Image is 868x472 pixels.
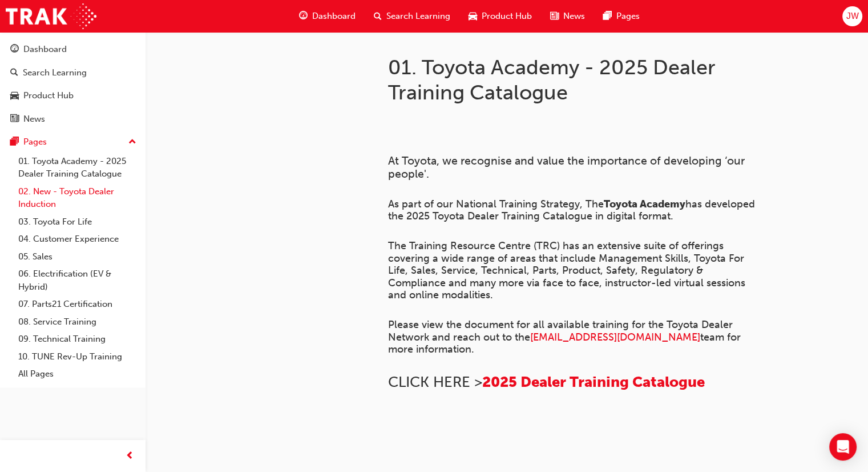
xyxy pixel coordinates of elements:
[10,45,19,55] span: guage-icon
[299,9,308,23] span: guage-icon
[846,10,858,23] span: JW
[563,10,585,23] span: News
[459,5,541,28] a: car-iconProduct Hub
[5,62,141,83] a: Search Learning
[14,330,141,348] a: 09. Technical Training
[10,114,19,125] span: news-icon
[14,183,141,213] a: 02. New - Toyota Dealer Induction
[550,9,559,23] span: news-icon
[388,198,758,223] span: has developed the 2025 Toyota Dealer Training Catalogue in digital format.
[5,131,141,153] button: Pages
[603,9,612,23] span: pages-icon
[388,331,744,356] span: team for more information.
[482,373,705,391] a: 2025 Dealer Training Catalogue
[541,5,594,28] a: news-iconNews
[365,5,459,28] a: search-iconSearch Learning
[388,373,482,391] span: CLICK HERE >
[14,313,141,331] a: 08. Service Training
[14,153,141,183] a: 01. Toyota Academy - 2025 Dealer Training Catalogue
[388,239,748,301] span: The Training Resource Centre (TRC) has an extensive suite of offerings covering a wide range of a...
[616,10,640,23] span: Pages
[6,3,96,29] img: Trak
[5,85,141,106] a: Product Hub
[312,10,356,23] span: Dashboard
[23,89,74,102] div: Product Hub
[23,66,87,79] div: Search Learning
[374,9,382,23] span: search-icon
[14,213,141,231] a: 03. Toyota For Life
[594,5,649,28] a: pages-iconPages
[5,37,141,131] button: DashboardSearch LearningProduct HubNews
[10,137,19,147] span: pages-icon
[530,331,700,343] a: [EMAIL_ADDRESS][DOMAIN_NAME]
[469,9,477,23] span: car-icon
[23,43,67,56] div: Dashboard
[388,55,762,105] h1: 01. Toyota Academy - 2025 Dealer Training Catalogue
[388,198,604,210] span: As part of our National Training Strategy, The
[482,10,532,23] span: Product Hub
[5,39,141,60] a: Dashboard
[842,6,862,26] button: JW
[128,135,136,150] span: up-icon
[829,433,857,461] div: Open Intercom Messenger
[14,348,141,366] a: 10. TUNE Rev-Up Training
[14,365,141,383] a: All Pages
[23,135,47,149] div: Pages
[14,230,141,248] a: 04. Customer Experience
[10,91,19,101] span: car-icon
[388,154,748,181] span: At Toyota, we recognise and value the importance of developing ‘our people'.
[5,109,141,130] a: News
[386,10,450,23] span: Search Learning
[23,113,45,126] div: News
[14,295,141,313] a: 07. Parts21 Certification
[14,248,141,266] a: 05. Sales
[126,449,134,463] span: prev-icon
[388,318,736,343] span: Please view the document for all available training for the Toyota Dealer Network and reach out t...
[14,265,141,295] a: 06. Electrification (EV & Hybrid)
[604,198,685,210] span: Toyota Academy
[10,68,18,78] span: search-icon
[290,5,365,28] a: guage-iconDashboard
